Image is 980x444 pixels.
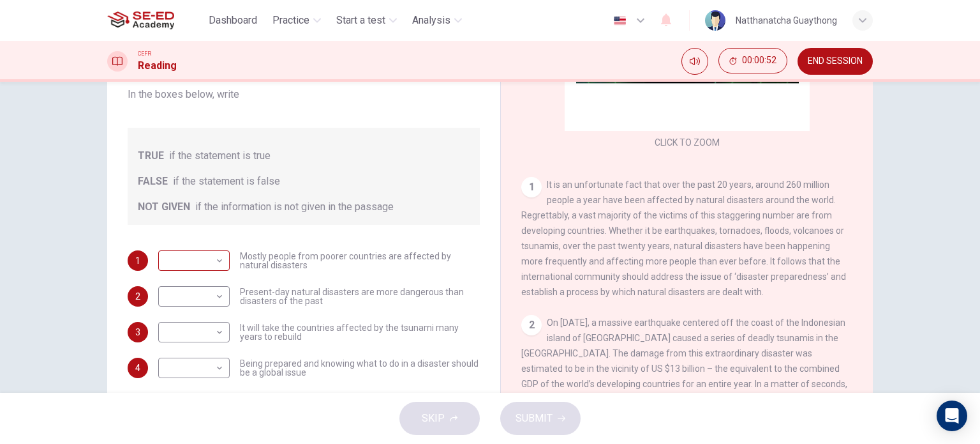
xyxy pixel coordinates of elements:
[138,148,164,164] span: TRUE
[521,315,542,335] div: 2
[209,13,257,28] span: Dashboard
[135,364,140,372] span: 4
[808,56,863,66] span: END SESSION
[173,174,280,189] span: if the statement is false
[267,9,326,32] button: Practice
[204,9,262,32] button: Dashboard
[718,48,787,75] div: Hide
[521,177,542,197] div: 1
[135,292,140,301] span: 2
[240,287,480,305] span: Present-day natural disasters are more dangerous than disasters of the past
[705,10,725,31] img: Profile picture
[798,48,873,75] button: END SESSION
[135,328,140,337] span: 3
[240,323,480,341] span: It will take the countries affected by the tsunami many years to rebuild
[937,401,967,431] div: Open Intercom Messenger
[681,48,708,75] div: Mute
[138,49,151,58] span: CEFR
[240,252,480,270] span: Mostly people from poorer countries are affected by natural disasters
[336,13,385,28] span: Start a test
[521,318,850,435] span: On [DATE], a massive earthquake centered off the coast of the Indonesian island of [GEOGRAPHIC_DA...
[138,199,190,215] span: NOT GIVEN
[195,199,394,215] span: if the information is not given in the passage
[272,13,309,28] span: Practice
[407,9,467,32] button: Analysis
[138,58,177,73] h1: Reading
[240,359,480,377] span: Being prepared and knowing what to do in a disaster should be a global issue
[107,8,204,33] a: SE-ED Academy logo
[169,148,271,164] span: if the statement is true
[331,9,402,32] button: Start a test
[107,8,174,33] img: SE-ED Academy logo
[138,174,168,189] span: FALSE
[135,256,140,265] span: 1
[718,48,787,73] button: 00:00:52
[612,16,628,26] img: en
[742,56,776,66] span: 00:00:52
[412,13,450,28] span: Analysis
[736,13,837,28] div: Natthanatcha Guaythong
[521,180,846,297] span: It is an unfortunate fact that over the past 20 years, around 260 million people a year have been...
